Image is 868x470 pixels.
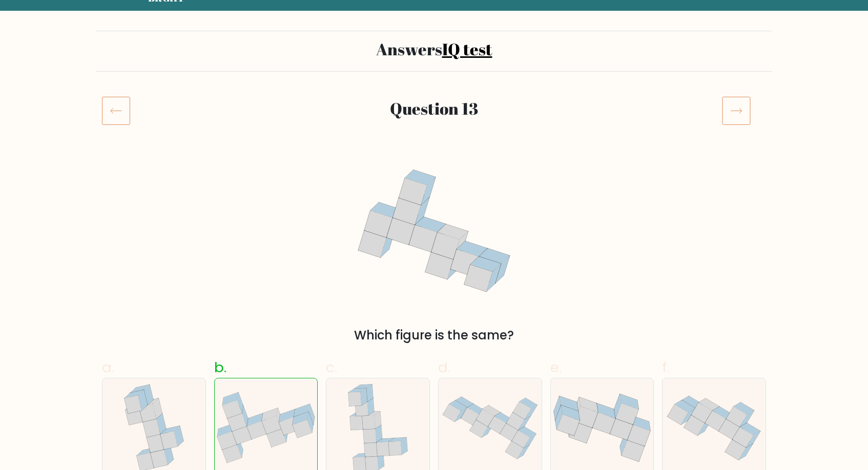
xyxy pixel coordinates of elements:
[102,357,114,377] span: a.
[326,357,337,377] span: c.
[102,39,766,59] h2: Answers
[442,38,492,60] a: IQ test
[550,357,562,377] span: e.
[108,326,760,345] div: Which figure is the same?
[438,357,450,377] span: d.
[158,99,710,118] h2: Question 13
[662,357,669,377] span: f.
[214,357,226,377] span: b.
